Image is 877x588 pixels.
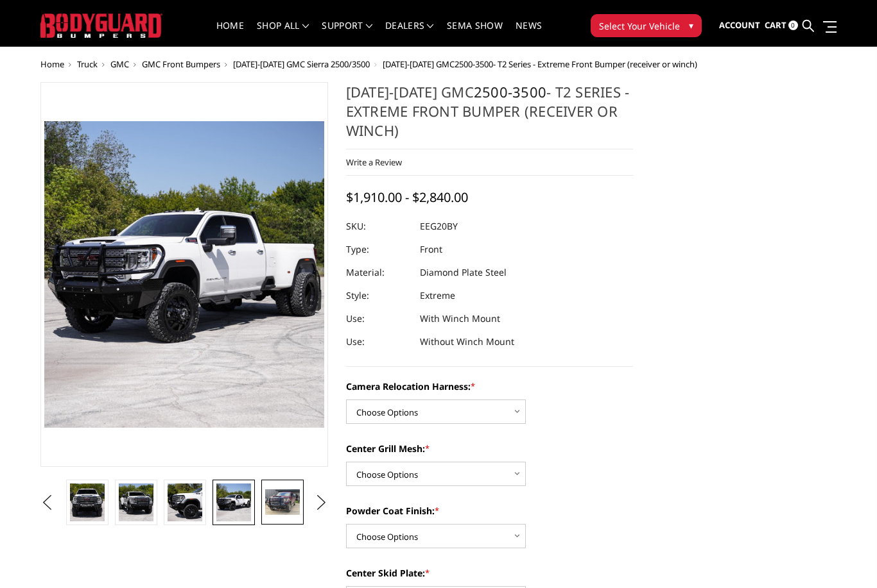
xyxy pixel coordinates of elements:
[233,58,370,70] a: [DATE]-[DATE] GMC Sierra 2500/3500
[346,284,410,307] dt: Style:
[346,261,410,284] dt: Material:
[599,19,680,33] span: Select Your Vehicle
[689,19,693,32] span: ▾
[447,21,503,46] a: SEMA Show
[420,215,458,238] dd: EEG20BY
[142,58,220,70] a: GMC Front Bumpers
[765,19,786,31] span: Cart
[346,330,410,353] dt: Use:
[455,58,493,70] a: 2500-3500
[346,566,634,580] label: Center Skid Plate:
[420,307,500,330] dd: With Winch Mount
[420,238,442,261] dd: Front
[346,215,410,238] dt: SKU:
[474,82,546,101] a: 2500-3500
[322,21,372,46] a: Support
[719,19,760,31] span: Account
[346,238,410,261] dt: Type:
[216,21,244,46] a: Home
[420,330,514,353] dd: Without Winch Mount
[37,493,56,512] button: Previous
[346,156,402,168] a: Write a Review
[346,189,468,206] span: $1,910.00 - $2,840.00
[765,8,798,43] a: Cart 0
[420,261,507,284] dd: Diamond Plate Steel
[420,284,455,307] dd: Extreme
[257,21,309,46] a: shop all
[346,380,634,393] label: Camera Relocation Harness:
[40,82,328,467] a: 2020-2023 GMC 2500-3500 - T2 Series - Extreme Front Bumper (receiver or winch)
[516,21,542,46] a: News
[110,58,129,70] a: GMC
[216,483,251,521] img: 2020-2023 GMC 2500-3500 - T2 Series - Extreme Front Bumper (receiver or winch)
[311,493,331,512] button: Next
[40,13,162,37] img: BODYGUARD BUMPERS
[77,58,98,70] a: Truck
[346,442,634,455] label: Center Grill Mesh:
[383,58,697,70] span: [DATE]-[DATE] GMC - T2 Series - Extreme Front Bumper (receiver or winch)
[788,21,798,30] span: 0
[385,21,434,46] a: Dealers
[346,307,410,330] dt: Use:
[168,483,202,521] img: 2020-2023 GMC 2500-3500 - T2 Series - Extreme Front Bumper (receiver or winch)
[346,504,634,517] label: Powder Coat Finish:
[70,483,105,521] img: 2020-2023 GMC 2500-3500 - T2 Series - Extreme Front Bumper (receiver or winch)
[265,489,300,516] img: 2020-2023 GMC 2500-3500 - T2 Series - Extreme Front Bumper (receiver or winch)
[40,58,64,70] a: Home
[719,8,760,43] a: Account
[346,82,634,149] h1: [DATE]-[DATE] GMC - T2 Series - Extreme Front Bumper (receiver or winch)
[591,14,702,37] button: Select Your Vehicle
[119,483,153,521] img: 2020-2023 GMC 2500-3500 - T2 Series - Extreme Front Bumper (receiver or winch)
